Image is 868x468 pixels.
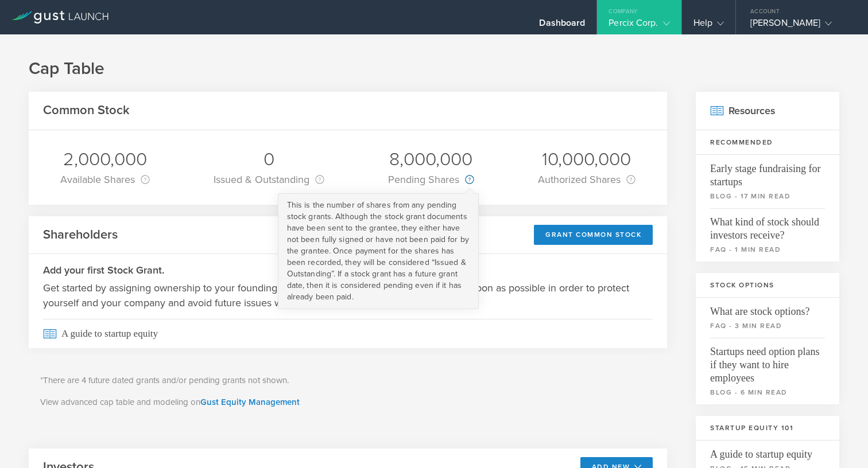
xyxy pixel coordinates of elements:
a: What are stock options?faq - 3 min read [696,298,839,338]
span: What kind of stock should investors receive? [710,208,825,242]
h3: Startup Equity 101 [696,416,839,440]
h3: Add your first Stock Grant. [43,263,653,278]
div: 0 [214,147,324,171]
div: 8,000,000 [388,147,474,171]
p: Get started by assigning ownership to your founding team. It’s important that you issue stock as ... [43,280,653,310]
p: View advanced cap table and modeling on [40,396,656,409]
div: Grant Common Stock [534,225,653,245]
iframe: Chat Widget [811,413,868,468]
p: *There are 4 future dated grants and/or pending grants not shown. [40,374,656,387]
div: Pending Shares [388,171,474,188]
div: Authorized Shares [538,171,635,188]
div: Percix Corp. [609,17,669,34]
a: Startups need option plans if they want to hire employeesblog - 6 min read [696,338,839,404]
div: Issued & Outstanding [214,171,324,188]
div: Dashboard [539,17,585,34]
div: [PERSON_NAME] [750,17,848,34]
span: Early stage fundraising for startups [710,155,825,189]
span: This is the number of shares from any pending stock grants. Although the stock grant documents ha... [287,200,469,302]
span: Startups need option plans if they want to hire employees [710,338,825,385]
small: blog - 6 min read [710,387,825,397]
h2: Resources [696,92,839,130]
h3: Recommended [696,130,839,155]
div: Available Shares [60,171,150,188]
div: 2,000,000 [60,147,150,171]
h1: Cap Table [29,57,839,80]
div: Help [693,17,724,34]
h3: Stock Options [696,273,839,298]
span: A guide to startup equity [710,440,825,461]
small: faq - 1 min read [710,244,825,255]
a: Early stage fundraising for startupsblog - 17 min read [696,155,839,208]
span: What are stock options? [710,298,825,318]
small: faq - 3 min read [710,321,825,331]
h2: Common Stock [43,102,130,119]
h2: Shareholders [43,227,118,243]
small: blog - 17 min read [710,191,825,201]
span: A guide to startup equity [43,319,653,348]
a: A guide to startup equity [29,319,667,348]
div: 10,000,000 [538,147,635,171]
a: Gust Equity Management [200,397,300,407]
a: What kind of stock should investors receive?faq - 1 min read [696,208,839,262]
